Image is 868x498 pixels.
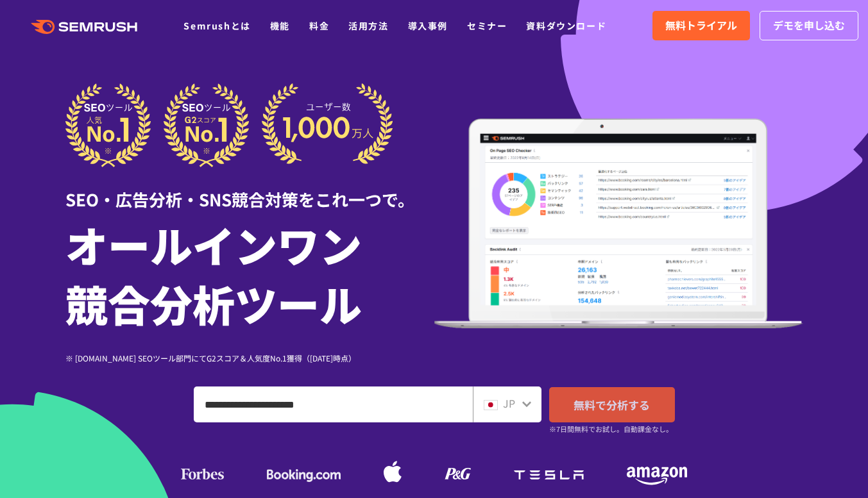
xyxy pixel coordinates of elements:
[760,11,858,40] a: デモを申し込む
[183,19,250,32] a: Semrushとは
[194,387,472,422] input: ドメイン、キーワードまたはURLを入力してください
[549,423,673,435] small: ※7日間無料でお試し。自動課金なし。
[270,19,290,32] a: 機能
[665,17,737,34] span: 無料トライアル
[348,19,388,32] a: 活用方法
[526,19,606,32] a: 資料ダウンロード
[408,19,448,32] a: 導入事例
[65,352,434,364] div: ※ [DOMAIN_NAME] SEOツール部門にてG2スコア＆人気度No.1獲得（[DATE]時点）
[773,17,845,34] span: デモを申し込む
[467,19,507,32] a: セミナー
[549,387,675,422] a: 無料で分析する
[574,397,650,413] span: 無料で分析する
[65,215,434,333] h1: オールインワン 競合分析ツール
[503,395,515,411] span: JP
[652,11,750,40] a: 無料トライアル
[65,167,434,212] div: SEO・広告分析・SNS競合対策をこれ一つで。
[309,19,329,32] a: 料金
